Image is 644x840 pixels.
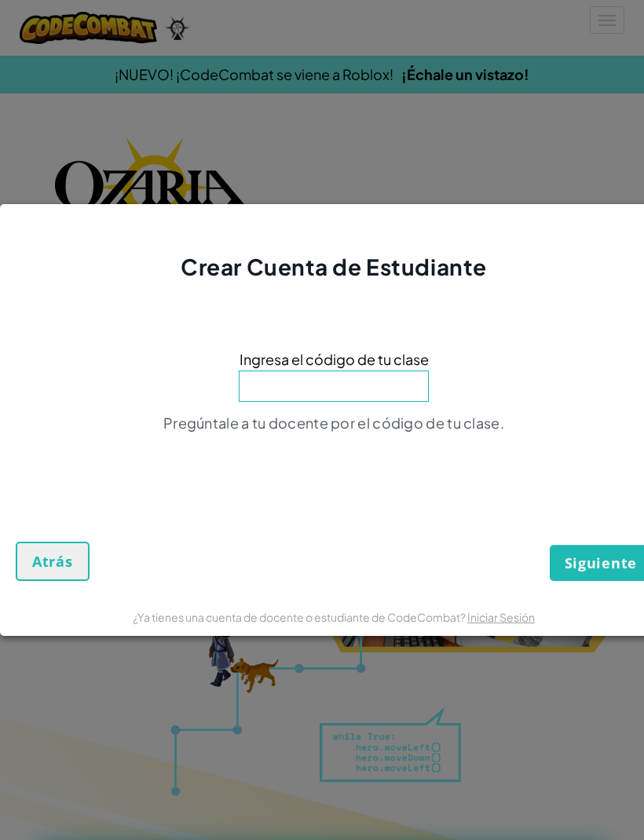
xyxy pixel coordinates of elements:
[181,253,487,280] span: Crear Cuenta de Estudiante
[565,553,637,572] span: Siguiente
[240,348,429,371] span: Ingresa el código de tu clase
[467,610,535,624] a: Iniciar Sesión
[163,414,504,432] span: Pregúntale a tu docente por el código de tu clase.
[32,552,73,571] span: Atrás
[133,610,467,624] span: ¿Ya tienes una cuenta de docente o estudiante de CodeCombat?
[16,542,90,581] button: Atrás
